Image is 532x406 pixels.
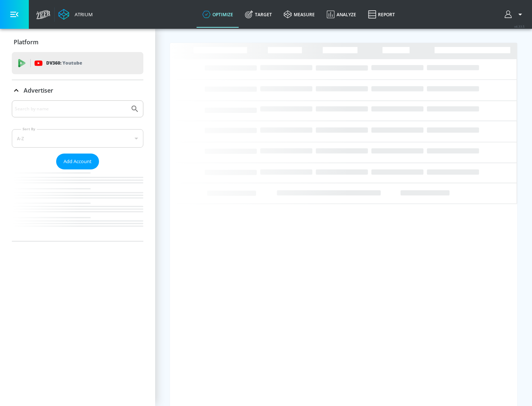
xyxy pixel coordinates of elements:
[362,1,401,28] a: Report
[12,129,143,148] div: A-Z
[58,9,93,20] a: Atrium
[12,52,143,74] div: DV360: Youtube
[239,1,278,28] a: Target
[24,86,53,94] p: Advertiser
[12,169,143,241] nav: list of Advertiser
[21,127,37,131] label: Sort By
[12,100,143,241] div: Advertiser
[321,1,362,28] a: Analyze
[62,59,82,67] p: Youtube
[46,59,82,67] p: DV360:
[15,104,127,114] input: Search by name
[12,80,143,101] div: Advertiser
[197,1,239,28] a: optimize
[64,157,92,166] span: Add Account
[72,11,93,18] div: Atrium
[14,38,38,46] p: Platform
[56,154,99,169] button: Add Account
[12,32,143,52] div: Platform
[278,1,321,28] a: measure
[514,24,525,28] span: v 4.33.5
